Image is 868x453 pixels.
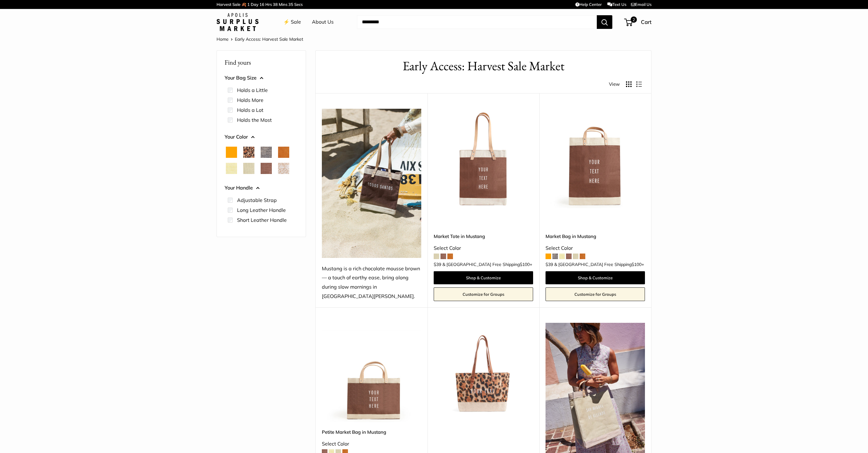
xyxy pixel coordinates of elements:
img: Apolis: Surplus Market [217,13,258,31]
label: Holds the Most [237,116,272,124]
a: Market Tote in MustangMarket Tote in Mustang [434,109,533,208]
span: 35 [288,2,293,7]
button: White Porcelain [278,163,289,174]
button: Search [597,15,612,29]
a: Email Us [631,2,651,7]
div: Mustang is a rich chocolate mousse brown — a touch of earthy ease, bring along during slow mornin... [322,264,421,301]
span: $39 [546,262,553,267]
button: Display products as grid [626,81,632,87]
span: $100 [632,262,642,267]
span: & [GEOGRAPHIC_DATA] Free Shipping + [442,262,532,267]
button: Mustang [261,163,272,174]
span: 16 [259,2,264,7]
span: 38 [273,2,278,7]
button: Display products as list [636,81,642,87]
button: Daisy [226,163,237,174]
img: Market Bag in Mustang [546,109,645,208]
label: Long Leather Handle [237,206,286,214]
div: Select Color [322,439,421,449]
span: & [GEOGRAPHIC_DATA] Free Shipping + [554,262,644,267]
img: Petite Market Bag in Mustang [322,323,421,422]
a: Text Us [607,2,626,7]
button: Orange [226,147,237,158]
img: Market Tote in Mustang [434,109,533,208]
div: Select Color [434,244,533,253]
span: Secs [294,2,303,7]
span: $100 [520,262,530,267]
a: description_Make it yours with custom printed text.Shoulder Market Bag in Cheetah Print [434,323,533,422]
span: View [609,80,620,89]
p: Find yours [225,56,298,68]
a: 2 Cart [625,17,651,27]
a: Market Tote in Mustang [434,233,533,240]
a: Customize for Groups [434,287,533,301]
a: ⚡️ Sale [283,17,301,27]
label: Holds a Lot [237,106,263,114]
label: Holds a Little [237,86,268,94]
button: Cheetah [243,147,254,158]
label: Adjustable Strap [237,196,277,204]
a: Home [217,36,229,42]
span: Cart [641,19,651,25]
a: Shop & Customize [434,271,533,284]
label: Holds More [237,96,263,104]
a: Market Bag in MustangMarket Bag in Mustang [546,109,645,208]
button: Your Handle [225,183,298,193]
a: Petite Market Bag in Mustang [322,428,421,436]
span: Mins [279,2,287,7]
span: 2 [631,16,637,23]
h1: Early Access: Harvest Sale Market [325,57,642,75]
button: Cognac [278,147,289,158]
button: Your Color [225,132,298,142]
a: Help Center [575,2,602,7]
a: Customize for Groups [546,287,645,301]
span: Early Access: Harvest Sale Market [235,36,303,42]
nav: Breadcrumb [217,35,303,43]
div: Select Color [546,244,645,253]
span: 1 [247,2,250,7]
a: Petite Market Bag in MustangPetite Market Bag in Mustang [322,323,421,422]
input: Search... [357,15,597,29]
span: $39 [434,262,441,267]
a: About Us [312,17,334,27]
a: Shop & Customize [546,271,645,284]
span: Hrs [265,2,272,7]
a: Market Bag in Mustang [546,233,645,240]
img: description_Make it yours with custom printed text. [434,323,533,422]
span: Day [251,2,258,7]
button: Chambray [261,147,272,158]
button: Your Bag Size [225,73,298,83]
button: Mint Sorbet [243,163,254,174]
img: Mustang is a rich chocolate mousse brown — a touch of earthy ease, bring along during slow mornin... [322,109,421,258]
label: Short Leather Handle [237,216,287,224]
